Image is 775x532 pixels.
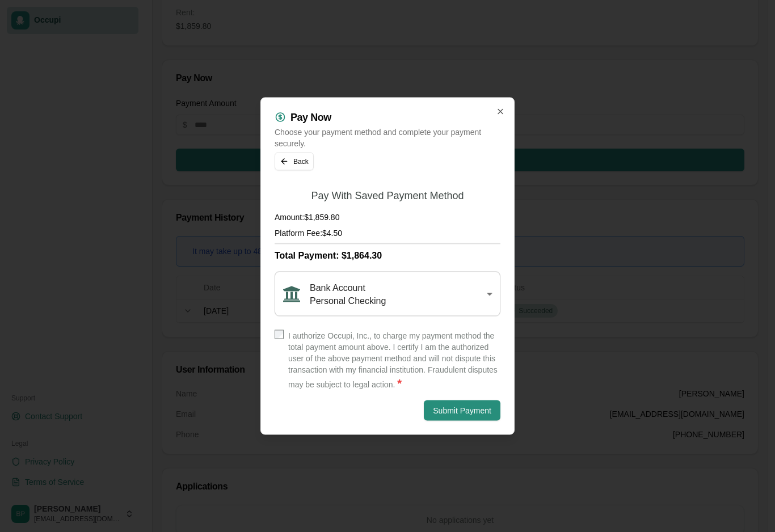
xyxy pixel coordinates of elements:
h4: Platform Fee: $4.50 [275,227,500,239]
h3: Total Payment: $1,864.30 [275,249,500,263]
h4: Amount: $1,859.80 [275,212,500,223]
h2: Pay Now [290,112,331,123]
h2: Pay With Saved Payment Method [311,189,464,202]
span: Personal Checking [310,294,386,307]
p: Choose your payment method and complete your payment securely. [275,126,500,149]
button: Submit Payment [424,400,500,421]
label: I authorize Occupi, Inc., to charge my payment method the total payment amount above. I certify I... [288,330,500,391]
button: Back [275,153,314,171]
span: Bank Account [310,281,386,294]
